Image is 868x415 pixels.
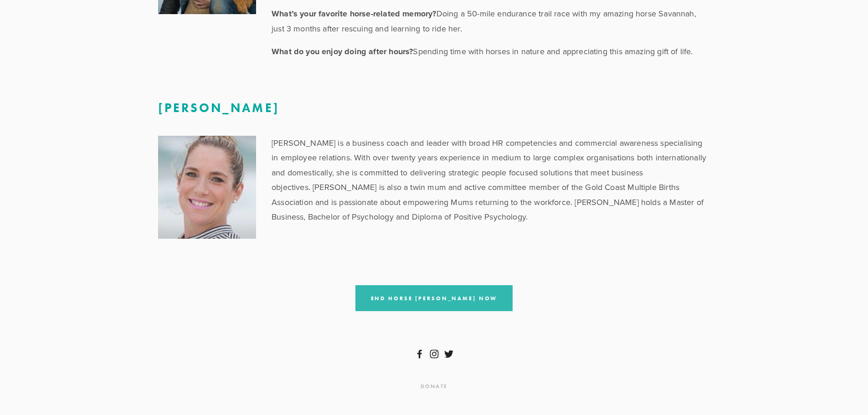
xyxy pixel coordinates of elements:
[415,349,424,359] a: Facebook
[272,44,710,59] p: Spending time with horses in nature and appreciating this amazing gift of life.
[421,381,453,391] a: Donate
[158,96,767,120] h3: [PERSON_NAME]
[158,136,256,239] img: simone-keat.JPG
[444,349,453,359] a: Twitter
[272,136,710,224] p: [PERSON_NAME] is a business coach and leader with broad HR competencies and commercial awareness ...
[272,8,437,20] strong: What’s your favorite horse-related memory?
[355,285,513,311] a: End Horse [PERSON_NAME] Now
[272,46,413,57] strong: What do you enjoy doing after hours?
[430,349,439,359] a: Instagram
[272,6,710,36] p: Doing a 50-mile endurance trail race with my amazing horse Savannah, just 3 months after rescuing...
